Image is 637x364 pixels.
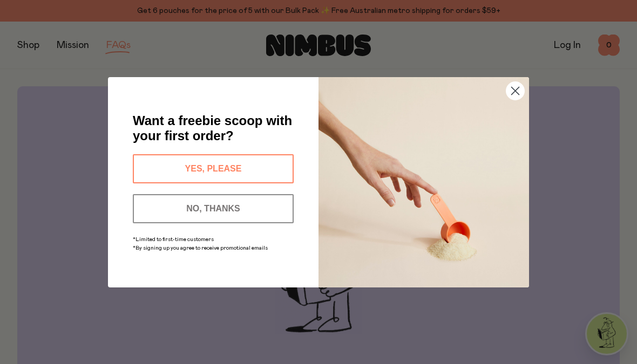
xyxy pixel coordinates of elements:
[318,77,529,287] img: c0d45117-8e62-4a02-9742-374a5db49d45.jpeg
[133,154,294,183] button: YES, PLEASE
[506,81,525,100] button: Close dialog
[133,113,292,143] span: Want a freebie scoop with your first order?
[133,245,268,251] span: *By signing up you agree to receive promotional emails
[133,237,214,242] span: *Limited to first-time customers
[133,194,294,223] button: NO, THANKS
